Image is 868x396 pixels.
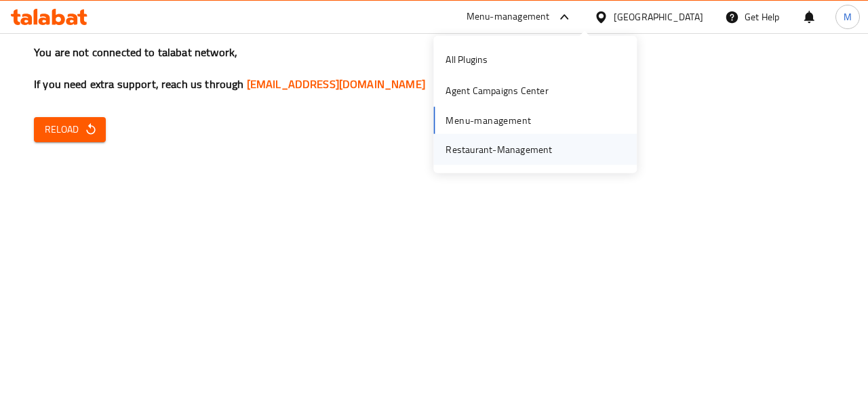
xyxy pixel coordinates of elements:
h3: You are not connected to talabat network, If you need extra support, reach us through [34,45,834,92]
div: Menu-management [467,9,550,25]
a: [EMAIL_ADDRESS][DOMAIN_NAME] [247,74,425,94]
div: [GEOGRAPHIC_DATA] [614,9,703,24]
button: Reload [34,117,106,142]
div: All Plugins [446,52,488,67]
span: M [844,9,852,24]
span: Reload [45,121,95,138]
div: Agent Campaigns Center [446,83,548,98]
div: Restaurant-Management [446,141,552,156]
